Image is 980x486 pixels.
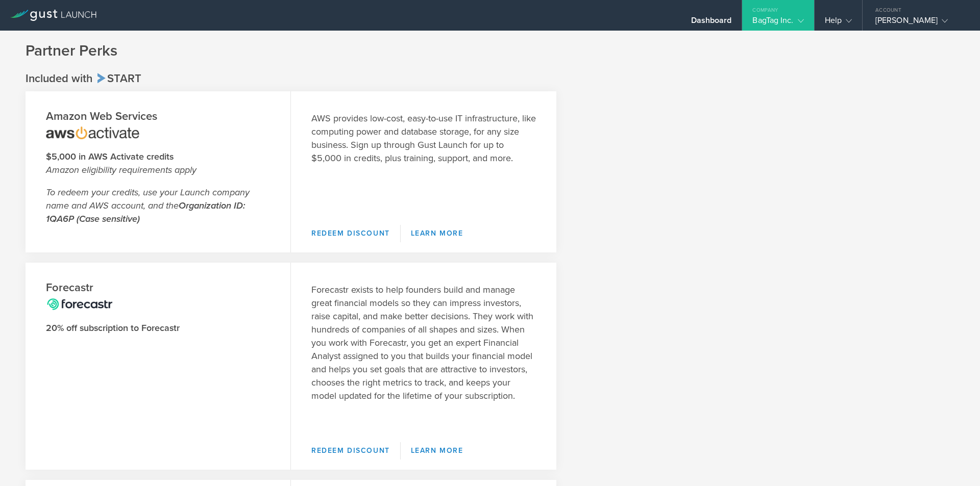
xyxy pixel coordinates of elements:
[401,442,474,459] a: Learn More
[311,112,536,165] p: AWS provides low-cost, easy-to-use IT infrastructure, like computing power and database storage, ...
[46,124,139,139] img: amazon-web-services-logo
[401,225,474,242] a: Learn More
[95,72,141,85] span: Start
[46,187,250,224] em: To redeem your credits, use your Launch company name and AWS account, and the
[311,283,536,402] p: Forecastr exists to help founders build and manage great financial models so they can impress inv...
[752,15,803,31] div: BagTag Inc.
[26,41,954,61] h1: Partner Perks
[26,72,92,85] span: Included with
[691,15,732,31] div: Dashboard
[825,15,852,31] div: Help
[311,225,401,242] a: Redeem Discount
[875,15,962,31] div: [PERSON_NAME]
[46,109,270,124] h2: Amazon Web Services
[46,295,113,311] img: forecastr-logo
[929,437,980,486] iframe: Chat Widget
[46,322,180,334] strong: 20% off subscription to Forecastr
[311,442,401,459] a: Redeem Discount
[46,280,270,295] h2: Forecastr
[46,151,174,162] strong: $5,000 in AWS Activate credits
[46,164,197,175] em: Amazon eligibility requirements apply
